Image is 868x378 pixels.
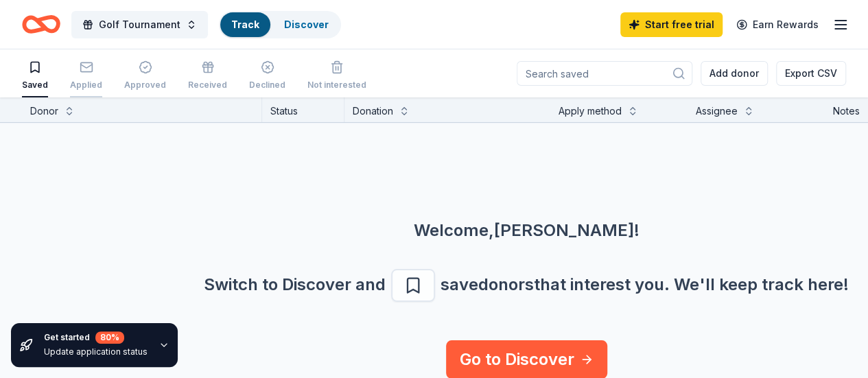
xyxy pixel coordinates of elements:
[44,331,148,344] div: Get started
[776,61,846,86] button: Export CSV
[188,55,227,97] button: Received
[30,103,58,119] div: Donor
[70,55,102,97] button: Applied
[728,12,827,37] a: Earn Rewards
[219,11,341,38] button: TrackDiscover
[231,19,259,30] a: Track
[284,19,329,30] a: Discover
[124,80,166,91] div: Approved
[249,55,285,97] button: Declined
[262,97,344,122] div: Status
[22,55,48,97] button: Saved
[517,61,692,86] input: Search saved
[99,16,180,33] span: Golf Tournament
[696,103,738,119] div: Assignee
[44,346,148,357] div: Update application status
[22,8,60,40] a: Home
[559,103,622,119] div: Apply method
[71,11,208,38] button: Golf Tournament
[833,103,860,119] div: Notes
[701,61,768,86] button: Add donor
[307,55,366,97] button: Not interested
[188,80,227,91] div: Received
[95,331,124,344] div: 80 %
[620,12,723,37] a: Start free trial
[22,80,48,91] div: Saved
[353,103,393,119] div: Donation
[249,80,285,91] div: Declined
[124,55,166,97] button: Approved
[70,80,102,91] div: Applied
[307,80,366,91] div: Not interested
